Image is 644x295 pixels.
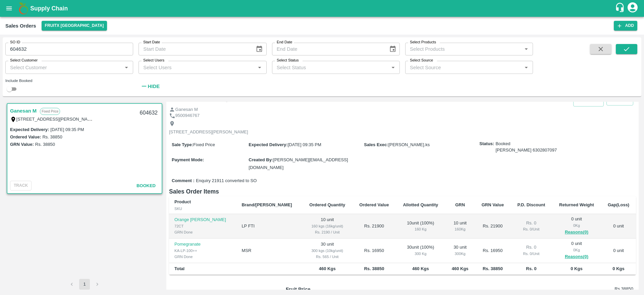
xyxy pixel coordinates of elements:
div: customer-support [615,2,627,14]
div: 30 unit ( 100 %) [401,244,440,257]
label: [DATE] 09:35 PM [50,127,84,132]
b: Brand/[PERSON_NAME] [241,202,292,207]
button: Select DC [42,21,107,31]
label: Expected Delivery : [249,142,287,147]
span: [PERSON_NAME][EMAIL_ADDRESS][DOMAIN_NAME] [249,157,348,170]
div: 300 Kg [451,251,470,257]
button: page 1 [79,279,90,290]
label: Ordered Value: [10,134,41,139]
div: Rs. 565 / Unit [308,254,347,260]
b: Rs. 38850 [483,266,503,271]
label: Select Status [277,58,299,63]
div: 604632 [136,105,162,121]
b: Ordered Quantity [309,202,345,207]
label: Select Users [143,58,164,63]
span: Booked [495,141,557,153]
button: Reasons(0) [557,253,596,261]
td: MSR [236,239,302,263]
b: Total [174,266,184,271]
div: 160 kgs (16kg/unit) [308,223,347,229]
label: Comment : [172,178,195,184]
label: Select Products [410,40,436,45]
p: [STREET_ADDRESS][PERSON_NAME] [169,129,248,135]
td: Rs. 16950 [475,239,511,263]
label: Select Customer [10,58,38,63]
button: Add [614,21,637,31]
a: Ganesan M [10,107,37,115]
b: Returned Weight [559,202,594,207]
div: 0 Kg [557,247,596,253]
a: Supply Chain [30,4,615,13]
p: Ganesan M [175,107,198,113]
label: SO ID [10,40,20,45]
b: Rs. 38850 [364,266,384,271]
div: GRN Done [174,254,231,260]
b: P.D. Discount [517,202,545,207]
b: GRN [455,202,465,207]
div: Rs. 0 / Unit [516,226,547,232]
div: [PERSON_NAME] 6302807097 [495,147,557,154]
td: LP FTI [236,214,302,239]
input: Select Status [274,63,387,72]
b: 460 Kgs [452,266,469,271]
div: 30 unit [451,244,470,257]
div: Include Booked [5,78,133,84]
div: GRN Done [174,229,231,235]
div: KA-LP-100++ [174,248,231,254]
td: Rs. 21900 [353,214,396,239]
span: Enquiry 21911 converted to SO [196,178,257,184]
h6: Rs 38850 [575,286,633,292]
h6: Sales Order Items [169,187,636,196]
button: Open [389,63,397,72]
b: 460 Kgs [319,266,336,271]
span: Booked [137,183,156,188]
button: Choose date [253,43,266,55]
input: Select Users [141,63,253,72]
label: Sale Type : [172,142,193,147]
button: Hide [139,81,161,92]
div: SKU [174,206,231,212]
div: Rs. 0 [516,220,547,226]
div: 10 unit [451,220,470,233]
p: 9500946767 [175,113,200,119]
label: Created By : [249,157,273,162]
input: Start Date [139,43,250,55]
input: Select Products [407,45,520,53]
p: Fruit Price [286,286,373,293]
label: Payment Mode : [172,157,204,162]
div: 72CT [174,223,231,229]
b: 0 Kgs [571,266,582,271]
p: Pomegranate [174,241,231,248]
div: 0 Kg [557,222,596,228]
span: [DATE] 09:35 PM [288,142,321,147]
span: Fixed Price [193,142,215,147]
b: Product [174,199,191,204]
label: Start Date [143,40,160,45]
div: 300 Kg [401,251,440,257]
input: Select Customer [7,63,120,72]
div: 10 unit ( 100 %) [401,220,440,233]
b: Supply Chain [30,5,68,12]
b: Ordered Value [359,202,389,207]
b: Gap(Loss) [608,202,629,207]
button: Open [122,63,131,72]
td: Rs. 16950 [353,239,396,263]
div: Rs. 2190 / Unit [308,229,347,235]
div: 160 Kg [401,226,440,232]
input: Select Source [407,63,520,72]
button: Choose date [386,43,399,55]
b: Allotted Quantity [403,202,438,207]
label: Sales Exec : [364,142,388,147]
b: GRN Value [482,202,504,207]
button: Open [522,63,531,72]
div: 300 kgs (10kg/unit) [308,248,347,254]
label: Status: [479,141,494,147]
td: 0 unit [601,239,636,263]
label: Rs. 38850 [35,142,55,147]
p: Orange [PERSON_NAME] [174,217,231,223]
nav: pagination navigation [65,279,104,290]
div: 160 Kg [451,226,470,232]
p: Fixed Price [40,108,60,115]
b: 460 Kgs [412,266,429,271]
label: Expected Delivery : [10,127,49,132]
